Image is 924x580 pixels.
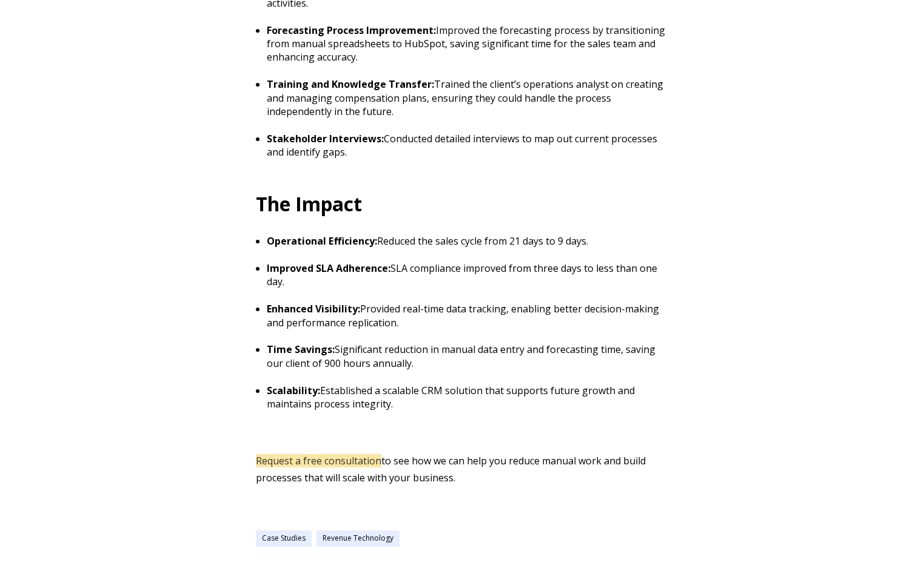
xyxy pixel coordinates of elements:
[267,384,668,424] li: Established a scalable CRM solution that supports future growth and maintains process integrity.
[256,452,668,486] p: to see how we can help you reduce manual work and build processes that will scale with your busin...
[267,132,668,159] li: Conducted detailed interviews to map out current processes and identify gaps.
[267,343,668,383] li: Significant reduction in manual data entry and forecasting time, saving our client of 900 hours a...
[256,187,668,221] h2: The Impact
[267,343,335,356] strong: Time Savings:
[267,24,436,37] strong: Forecasting Process Improvement:
[316,530,400,547] a: Revenue Technology
[267,24,668,78] li: Improved the forecasting process by transitioning from manual spreadsheets to HubSpot, saving sig...
[256,530,312,547] a: Case Studies
[267,262,668,302] li: SLA compliance improved from three days to less than one day.
[256,454,381,467] a: Request a free consultation
[267,302,668,343] li: Provided real-time data tracking, enabling better decision-making and performance replication.
[267,132,384,145] strong: Stakeholder Interviews:
[267,234,377,248] strong: Operational Efficiency:
[267,384,320,397] strong: Scalability:
[267,77,434,91] strong: Training and Knowledge Transfer:
[267,77,668,132] li: Trained the client’s operations analyst on creating and managing compensation plans, ensuring the...
[267,262,390,275] strong: Improved SLA Adherence:
[267,234,668,262] li: Reduced the sales cycle from 21 days to 9 days.
[267,302,360,315] strong: Enhanced Visibility:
